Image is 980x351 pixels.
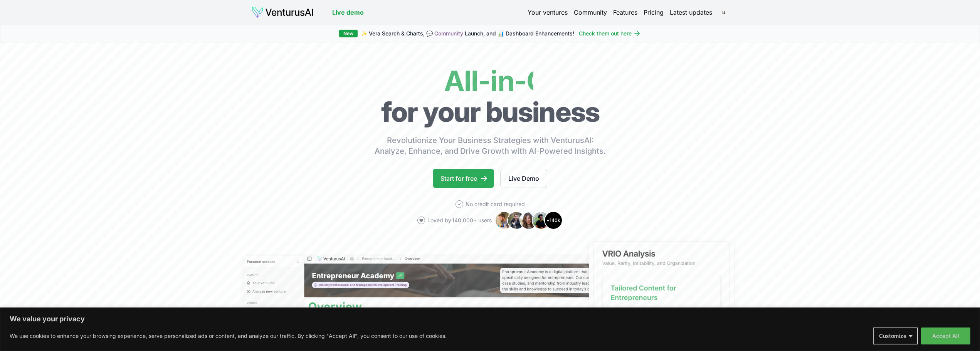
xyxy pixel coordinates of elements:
button: Customize [873,327,918,344]
a: Your ventures [528,8,568,17]
a: Live demo [332,8,364,17]
button: u [718,7,729,18]
img: logo [251,6,314,18]
a: Live Demo [500,169,547,188]
a: Latest updates [670,8,712,17]
p: We use cookies to enhance your browsing experience, serve personalized ads or content, and analyz... [10,331,447,341]
a: Features [613,8,637,17]
a: Community [574,8,607,17]
a: Start for free [433,169,494,188]
img: Avatar 2 [507,211,526,230]
img: Avatar 1 [495,211,513,230]
span: ✨ Vera Search & Charts, 💬 Launch, and 📊 Dashboard Enhancements! [361,30,574,37]
p: We value your privacy [10,314,970,324]
div: New [339,30,358,37]
img: Avatar 4 [532,211,550,230]
button: Accept All [921,327,970,344]
a: Community [434,30,463,37]
span: u [718,6,730,18]
img: Avatar 3 [519,211,538,230]
a: Pricing [644,8,664,17]
a: Check them out here [579,30,641,37]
